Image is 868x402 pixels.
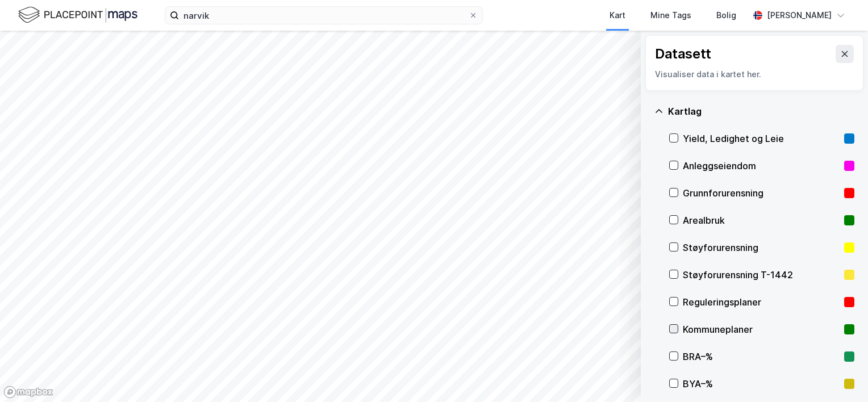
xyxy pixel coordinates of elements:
div: Kommuneplaner [683,323,840,336]
a: Mapbox homepage [3,386,53,399]
div: Kart [610,9,625,22]
div: Kartlag [668,104,854,118]
div: Støyforurensning [683,241,840,254]
div: Bolig [716,9,736,22]
img: logo.f888ab2527a4732fd821a326f86c7f29.svg [18,5,137,25]
div: Arealbruk [683,213,840,227]
div: Anleggseiendom [683,159,840,173]
div: Datasett [655,45,711,63]
div: BRA–% [683,350,840,363]
div: BYA–% [683,377,840,391]
div: Grunnforurensning [683,186,840,200]
div: Støyforurensning T-1442 [683,268,840,282]
div: Reguleringsplaner [683,295,840,309]
iframe: Chat Widget [811,347,868,402]
div: Mine Tags [650,9,691,22]
div: Yield, Ledighet og Leie [683,132,840,145]
div: Visualiser data i kartet her. [655,68,854,81]
div: [PERSON_NAME] [767,9,832,22]
input: Søk på adresse, matrikkel, gårdeiere, leietakere eller personer [179,7,469,24]
div: Kontrollprogram for chat [811,347,868,402]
